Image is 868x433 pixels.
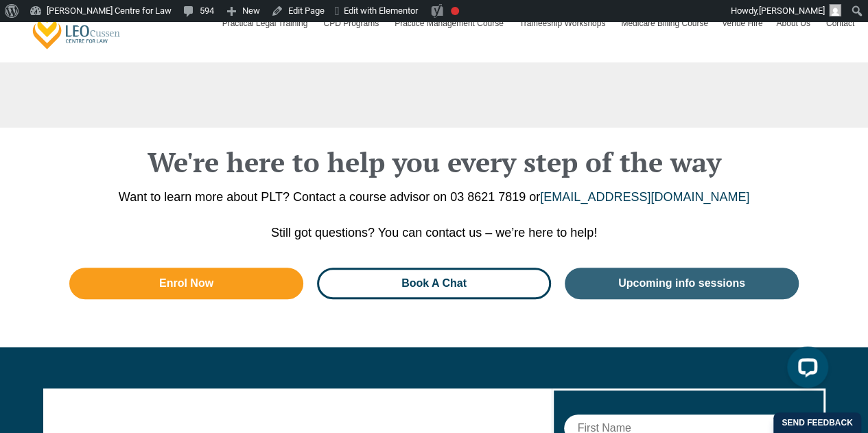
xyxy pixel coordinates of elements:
[614,3,715,43] a: Medicare Billing Course
[759,5,825,16] span: [PERSON_NAME]
[215,3,317,43] a: Practical Legal Training
[565,268,799,299] a: Upcoming info sessions
[43,189,825,204] p: Want to learn more about PLT? Contact a course advisor on 03 8621 7819 or
[819,3,861,43] a: Contact
[344,5,418,16] span: Edit with Elementor
[513,3,614,43] a: Traineeship Workshops
[43,148,825,176] h2: We're here to help you every step of the way
[715,3,769,43] a: Venue Hire
[388,3,513,43] a: Practice Management Course
[316,3,388,43] a: CPD Programs
[776,341,834,399] iframe: LiveChat chat widget
[317,268,551,299] a: Book A Chat
[769,3,819,43] a: About Us
[69,268,303,299] a: Enrol Now
[31,11,122,50] a: [PERSON_NAME] Centre for Law
[401,278,467,289] span: Book A Chat
[618,278,745,289] span: Upcoming info sessions
[451,7,459,15] div: Focus keyphrase not set
[540,190,749,204] a: [EMAIL_ADDRESS][DOMAIN_NAME]
[43,225,825,240] p: Still got questions? You can contact us – we’re here to help!
[159,278,213,289] span: Enrol Now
